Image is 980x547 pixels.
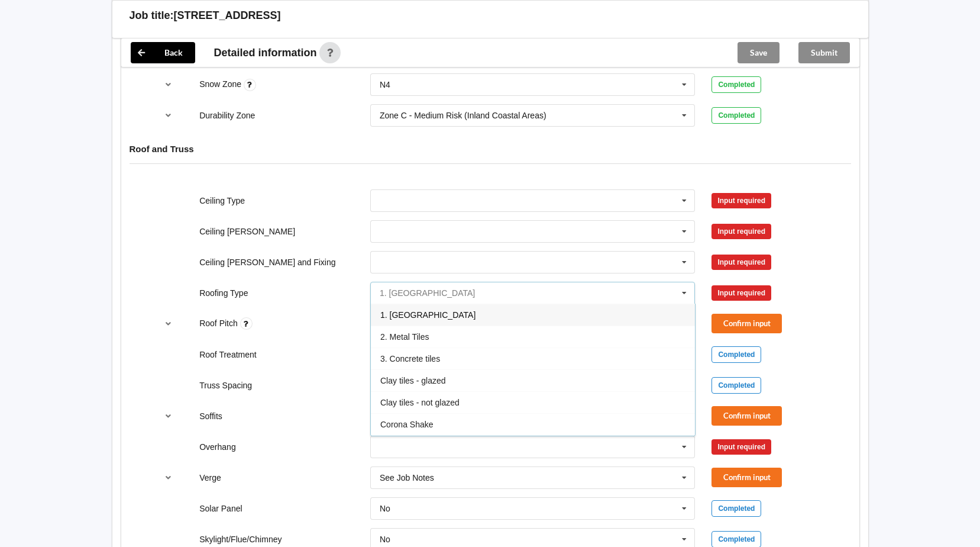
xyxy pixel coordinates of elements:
label: Solar Panel [199,504,242,513]
label: Ceiling [PERSON_NAME] [199,227,295,236]
button: reference-toggle [157,406,180,427]
label: Skylight/Flue/Chimney [199,535,282,544]
span: Clay tiles - not glazed [380,398,460,407]
label: Roof Pitch [199,318,240,328]
button: Confirm input [711,468,782,487]
label: Verge [199,473,221,482]
label: Ceiling Type [199,196,245,205]
div: Completed [711,500,761,517]
div: Completed [711,346,761,363]
label: Soffits [199,411,222,421]
label: Durability Zone [199,111,255,120]
label: Roofing Type [199,288,248,298]
span: Clay tiles - glazed [380,376,446,385]
div: Input required [711,224,771,239]
label: Ceiling [PERSON_NAME] and Fixing [199,258,335,267]
button: Back [131,42,195,63]
div: No [380,504,390,513]
div: No [380,535,390,543]
label: Roof Treatment [199,350,257,359]
span: 3. Concrete tiles [380,354,440,363]
div: Completed [711,107,761,124]
span: Detailed information [214,47,317,58]
div: Completed [711,76,761,93]
button: Confirm input [711,406,782,426]
span: 1. [GEOGRAPHIC_DATA] [380,310,476,320]
div: Input required [711,285,771,301]
div: Zone C - Medium Risk (Inland Coastal Areas) [380,111,546,120]
button: reference-toggle [157,313,180,334]
div: See Job Notes [380,474,434,482]
h3: Job title: [130,9,174,22]
span: 2. Metal Tiles [380,332,429,342]
h3: [STREET_ADDRESS] [174,9,281,22]
button: reference-toggle [157,74,180,95]
div: Input required [711,439,771,455]
button: reference-toggle [157,467,180,488]
h4: Roof and Truss [130,143,851,155]
div: Completed [711,377,761,394]
span: Corona Shake [380,420,434,429]
div: Input required [711,255,771,270]
label: Truss Spacing [199,381,252,390]
button: Confirm input [711,314,782,333]
label: Snow Zone [199,79,244,89]
div: N4 [380,81,390,89]
label: Overhang [199,442,235,452]
div: Input required [711,193,771,208]
button: reference-toggle [157,105,180,126]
